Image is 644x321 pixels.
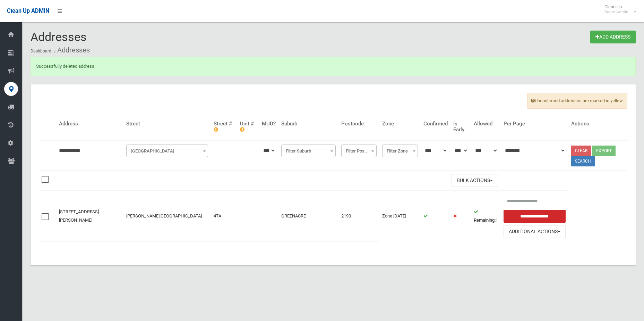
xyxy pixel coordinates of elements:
[504,225,566,238] button: Additional Actions
[471,191,501,241] td: 1
[278,191,339,241] td: GREENACRE
[527,93,627,109] span: Unconfirmed addresses are marked in yellow.
[423,121,448,127] h4: Confirmed
[52,44,90,57] li: Addresses
[31,30,87,44] span: Addresses
[474,217,496,223] strong: Remaining:
[590,31,636,43] a: Add Address
[240,121,256,132] h4: Unit #
[341,121,377,127] h4: Postcode
[128,146,207,156] span: Filter Street
[59,209,99,223] a: [STREET_ADDRESS][PERSON_NAME]
[281,145,336,157] span: Filter Suburb
[384,146,416,156] span: Filter Zone
[338,191,379,241] td: 2190
[123,191,211,241] td: [PERSON_NAME][GEOGRAPHIC_DATA]
[262,121,276,127] h4: MUD?
[379,191,421,241] td: Zone [DATE]
[281,121,336,127] h4: Suburb
[571,156,595,166] button: Search
[211,191,237,241] td: 47A
[382,121,418,127] h4: Zone
[126,145,208,157] span: Filter Street
[7,8,49,14] span: Clean Up ADMIN
[592,146,616,156] button: Export
[214,121,234,132] h4: Street #
[31,57,636,76] div: Successfully deleted address.
[59,121,121,127] h4: Address
[453,121,468,132] h4: Is Early
[126,121,208,127] h4: Street
[601,4,635,15] span: Clean Up
[31,49,51,53] a: Dashboard
[474,121,498,127] h4: Allowed
[341,145,377,157] span: Filter Postcode
[283,146,334,156] span: Filter Suburb
[452,174,498,187] button: Bulk Actions
[504,121,566,127] h4: Per Page
[571,121,625,127] h4: Actions
[571,146,591,156] a: Clear
[382,145,418,157] span: Filter Zone
[604,9,628,15] small: Super Admin
[343,146,375,156] span: Filter Postcode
